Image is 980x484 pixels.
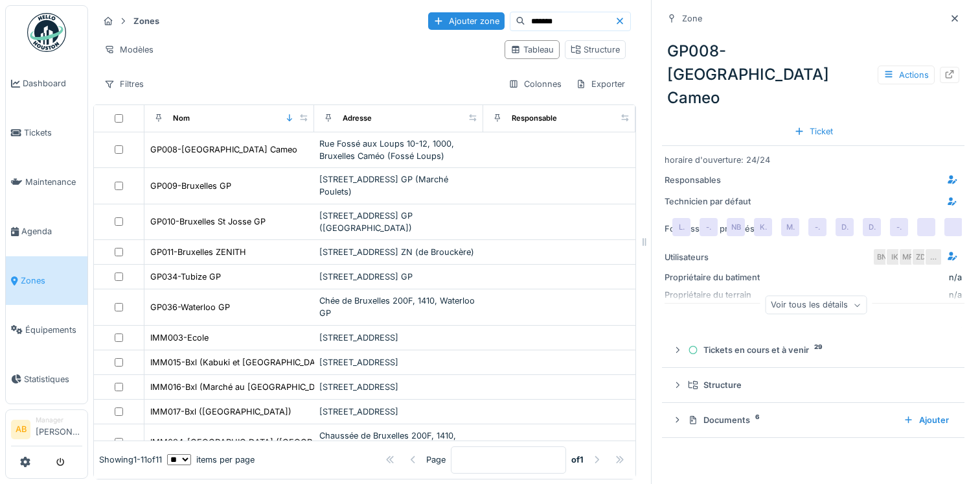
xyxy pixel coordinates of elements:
strong: Zones [128,15,165,27]
div: Showing 1 - 11 of 11 [99,454,162,466]
div: MR [898,248,917,266]
span: Statistiques [24,373,82,385]
div: GP011-Bruxelles ZENITH [150,246,246,258]
div: [STREET_ADDRESS] [319,332,478,344]
div: Rue Fossé aux Loups 10-12, 1000, Bruxelles Caméo (Fossé Loups) [319,138,478,162]
div: Ticket [789,123,838,140]
div: GP008-[GEOGRAPHIC_DATA] Cameo [150,143,297,156]
div: Technicien par défaut [665,195,762,208]
div: Responsable [512,113,557,124]
a: AB Manager[PERSON_NAME] [11,415,82,446]
div: M. [781,218,799,236]
div: Responsables [665,174,762,186]
div: -. [890,218,908,236]
div: Structure [571,43,620,56]
div: horaire d'ouverture: 24/24 [665,154,962,166]
summary: Structure [667,373,959,397]
span: Maintenance [25,176,82,188]
div: L. [672,218,690,236]
div: [STREET_ADDRESS] [319,381,478,393]
div: IMM034-[GEOGRAPHIC_DATA] ([GEOGRAPHIC_DATA]) [150,436,369,448]
div: [STREET_ADDRESS] ZN (de Brouckère) [319,246,478,258]
a: Équipements [6,305,87,354]
span: Tickets [24,127,82,139]
div: Tickets en cours et à venir [688,344,949,356]
div: Structure [688,379,949,391]
div: Voir tous les détails [765,296,867,315]
div: Ajouter [898,411,954,429]
div: items per page [167,454,255,466]
div: K. [754,218,772,236]
div: IMM015-Bxl (Kabuki et [GEOGRAPHIC_DATA]) [150,356,332,369]
div: Manager [36,415,82,425]
div: Chaussée de Bruxelles 200F, 1410, [GEOGRAPHIC_DATA] [319,430,478,454]
div: Actions [878,66,935,84]
div: [STREET_ADDRESS] GP ([GEOGRAPHIC_DATA]) [319,210,478,234]
div: GP009-Bruxelles GP [150,180,231,192]
div: Filtres [98,75,150,93]
div: [STREET_ADDRESS] [319,356,478,369]
div: Exporter [570,75,631,93]
div: ZD [911,248,929,266]
div: -. [808,218,826,236]
img: Badge_color-CXgf-gQk.svg [27,13,66,52]
div: GP036-Waterloo GP [150,301,230,313]
div: GP010-Bruxelles St Josse GP [150,215,266,228]
div: n/a [949,271,962,284]
div: IMM017-Bxl ([GEOGRAPHIC_DATA]) [150,405,291,418]
div: [STREET_ADDRESS] [319,405,478,418]
span: Équipements [25,324,82,336]
div: Utilisateurs [665,251,762,263]
a: Statistiques [6,354,87,404]
div: GP034-Tubize GP [150,271,221,283]
div: Nom [173,113,190,124]
span: Zones [21,274,82,287]
div: Modèles [98,40,159,59]
div: D. [863,218,881,236]
a: Zones [6,256,87,306]
summary: Tickets en cours et à venir29 [667,338,959,362]
div: Colonnes [503,75,567,93]
div: Propriétaire du batiment [665,271,762,284]
div: Page [426,454,446,466]
div: D. [836,218,854,236]
div: GP008-[GEOGRAPHIC_DATA] Cameo [662,34,964,115]
a: Tickets [6,108,87,158]
div: IMM003-Ecole [150,332,209,344]
div: NB [727,218,745,236]
span: Dashboard [23,77,82,90]
a: Agenda [6,207,87,256]
div: BN [872,248,891,266]
div: Adresse [343,113,372,124]
div: IMM016-Bxl (Marché au [GEOGRAPHIC_DATA]) [150,381,337,393]
strong: of 1 [571,454,584,466]
summary: Documents6Ajouter [667,408,959,432]
div: Tableau [510,43,554,56]
div: Documents [688,414,893,426]
span: Agenda [21,225,82,237]
a: Dashboard [6,59,87,108]
div: Zone [682,12,702,25]
div: Ajouter zone [428,12,505,30]
div: [STREET_ADDRESS] GP [319,271,478,283]
a: Maintenance [6,158,87,207]
div: … [924,248,942,266]
div: Chée de Bruxelles 200F, 1410, Waterloo GP [319,295,478,319]
div: Fournisseurs préférés [665,223,762,235]
div: -. [700,218,718,236]
li: [PERSON_NAME] [36,415,82,443]
div: [STREET_ADDRESS] GP (Marché Poulets) [319,173,478,198]
li: AB [11,420,30,439]
div: IK [885,248,904,266]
